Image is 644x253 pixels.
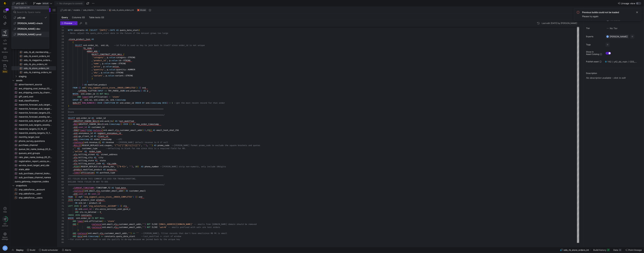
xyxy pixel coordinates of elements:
span: Please try again [582,15,619,18]
span: y42-dd [17,16,25,19]
span: [PERSON_NAME]-prod [17,33,41,36]
input: Search By Space name [17,11,47,13]
span: Your Spaces (4) [12,6,49,9]
span: [PERSON_NAME]-check [17,22,43,25]
span: Previous builds could not be loaded [582,11,619,14]
span: [PERSON_NAME]-dev [17,27,40,30]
